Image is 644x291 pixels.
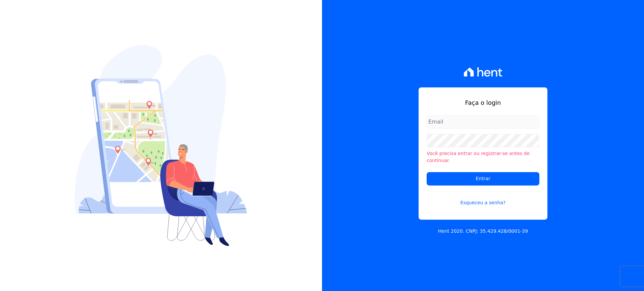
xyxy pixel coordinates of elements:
input: Email [427,115,539,129]
input: Entrar [427,172,539,186]
a: Esqueceu a senha? [427,191,539,206]
p: Hent 2020. CNPJ: 35.429.428/0001-39 [438,228,528,235]
li: Você precisa entrar ou registrar-se antes de continuar. [427,150,539,164]
h1: Faça o login [427,98,539,107]
img: Login [75,45,247,246]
